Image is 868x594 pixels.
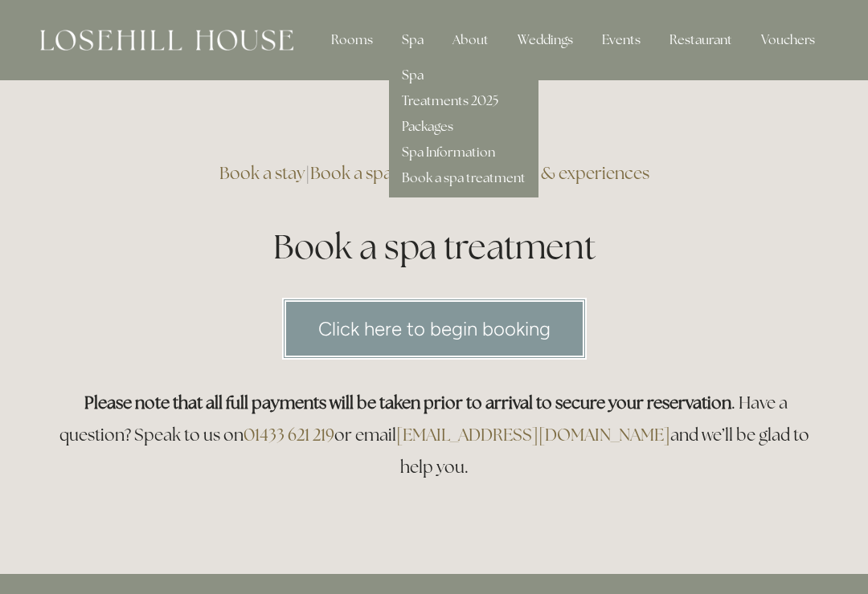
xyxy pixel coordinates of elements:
h3: | | [50,157,818,189]
h3: . Have a question? Speak to us on or email and we’ll be glad to help you. [50,387,818,483]
div: About [440,24,502,56]
a: Book a stay [219,162,305,184]
a: Treatments 2025 [402,92,498,109]
a: 01433 621 219 [244,424,334,445]
a: Vouchers [748,24,828,56]
div: Rooms [318,24,386,56]
div: Weddings [505,24,586,56]
img: Losehill House [40,30,293,51]
div: Events [589,24,653,56]
a: Spa [402,67,424,83]
div: Spa [389,24,436,56]
a: Packages [402,118,453,135]
div: Restaurant [657,24,745,56]
a: Spa Information [402,144,495,161]
a: [EMAIL_ADDRESS][DOMAIN_NAME] [396,424,670,445]
a: Book a spa treatment [402,169,526,186]
h1: Book a spa treatment [50,223,818,271]
strong: Please note that all full payments will be taken prior to arrival to secure your reservation [84,392,731,413]
a: Click here to begin booking [282,298,587,360]
a: Buy gifts & experiences [475,162,649,184]
a: Book a spa treatment [310,162,470,184]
